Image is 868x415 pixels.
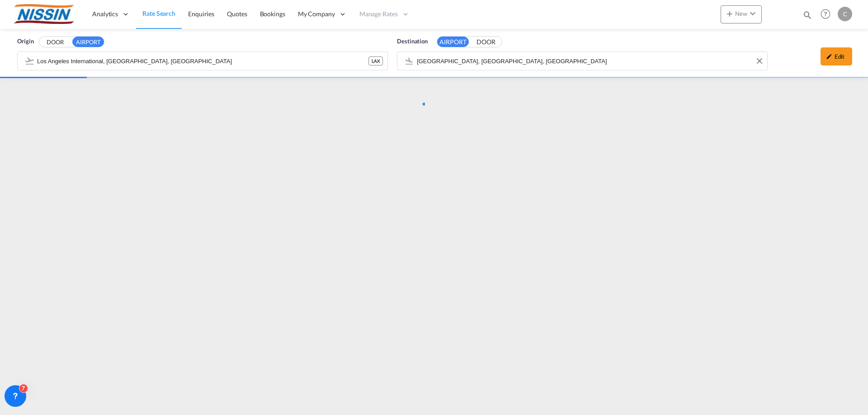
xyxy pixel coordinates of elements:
input: Search by Airport [37,54,368,68]
span: Bookings [260,10,285,18]
md-icon: icon-pencil [826,53,832,60]
md-icon: icon-chevron-down [747,8,758,19]
input: Search by Airport [417,54,763,68]
span: My Company [298,9,335,19]
button: AIRPORT [72,37,104,47]
span: Quotes [227,10,247,18]
span: Manage Rates [359,9,398,19]
div: icon-magnify [802,10,812,23]
button: DOOR [39,37,71,47]
button: Clear Input [753,54,766,68]
span: Rate Search [142,9,175,17]
span: Help [818,6,833,22]
div: C [838,7,852,21]
md-icon: icon-plus 400-fg [724,8,735,19]
md-input-container: London Heathrow, London, LHR [397,52,767,70]
img: 485da9108dca11f0a63a77e390b9b49c.jpg [14,4,75,24]
button: icon-plus 400-fgNewicon-chevron-down [721,5,762,23]
span: Analytics [92,9,118,19]
button: AIRPORT [437,37,469,47]
span: Destination [397,37,428,46]
span: Enquiries [188,10,214,18]
div: Help [818,6,838,23]
md-input-container: Los Angeles International, Los Angeles, LAX [18,52,387,70]
button: DOOR [470,37,502,47]
span: New [724,10,758,17]
md-icon: icon-magnify [802,10,812,20]
span: Origin [17,37,33,46]
div: icon-pencilEdit [821,47,852,65]
div: LAX [368,56,383,65]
